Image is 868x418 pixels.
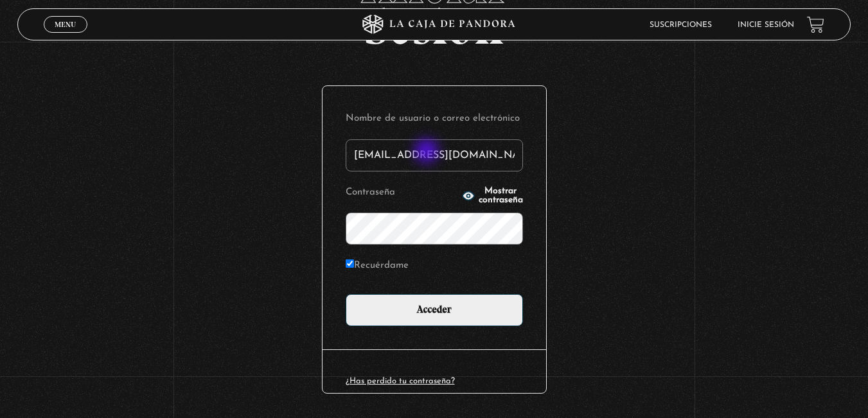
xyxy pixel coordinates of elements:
[479,187,523,205] span: Mostrar contraseña
[346,256,409,276] label: Recuérdame
[346,183,458,203] label: Contraseña
[738,21,794,29] a: Inicie sesión
[55,21,76,28] span: Menu
[807,16,824,33] a: View your shopping cart
[346,259,354,268] input: Recuérdame
[650,21,712,29] a: Suscripciones
[462,187,523,205] button: Mostrar contraseña
[346,294,523,326] input: Acceder
[346,377,455,385] a: ¿Has perdido tu contraseña?
[346,109,523,129] label: Nombre de usuario o correo electrónico
[50,31,80,40] span: Cerrar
